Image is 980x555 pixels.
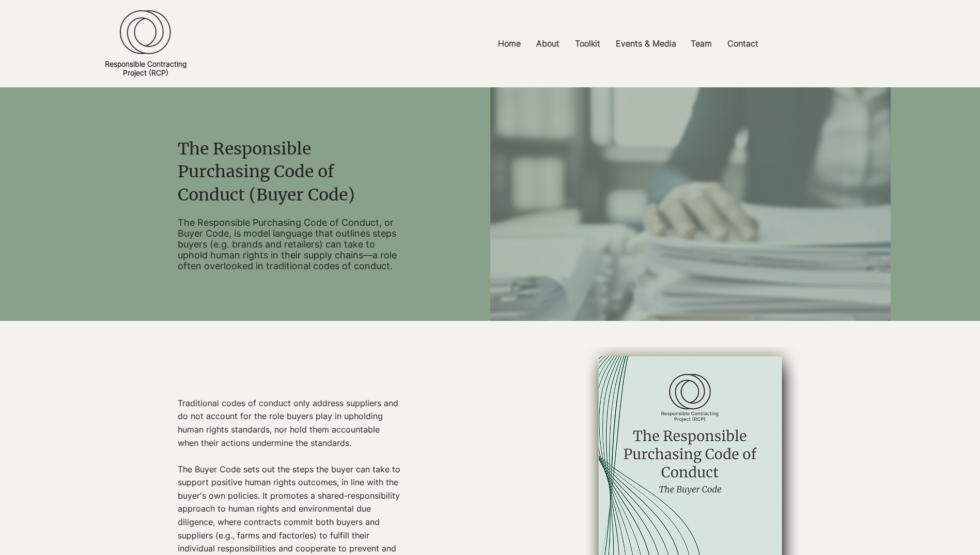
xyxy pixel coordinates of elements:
[178,397,402,463] p: Traditional codes of conduct only address suppliers and do not account for the role buyers play i...
[683,32,720,55] a: Team
[720,32,766,55] a: Contact
[178,138,355,206] span: The Responsible Purchasing Code of Conduct (Buyer Code)
[570,32,605,55] p: Toolkit
[611,32,681,55] p: Events & Media
[493,32,526,55] p: Home
[567,32,608,55] a: Toolkit
[531,32,565,55] p: About
[608,32,683,55] a: Events & Media
[686,32,717,55] p: Team
[490,32,528,55] a: Home
[105,59,186,77] a: Responsible ContractingProject (RCP)
[178,217,402,271] p: The Responsible Purchasing Code of Conduct, or Buyer Code, is model language that outlines steps ...
[366,32,890,55] nav: Site
[722,32,764,55] p: Contact
[528,32,567,55] a: About
[490,87,891,438] img: Stack of Files_edited.jpg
